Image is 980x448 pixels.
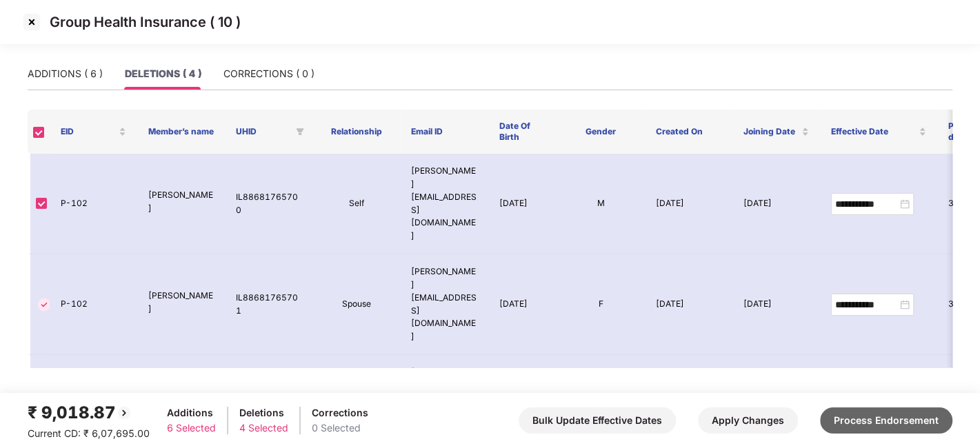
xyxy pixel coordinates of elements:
th: Gender [557,110,644,154]
td: [PERSON_NAME][EMAIL_ADDRESS][DOMAIN_NAME] [400,154,488,254]
div: 6 Selected [167,420,216,436]
img: svg+xml;base64,PHN2ZyBpZD0iQmFjay0yMHgyMCIgeG1sbnM9Imh0dHA6Ly93d3cudzMub3JnLzIwMDAvc3ZnIiB3aWR0aD... [116,405,132,421]
th: Relationship [312,110,400,154]
div: ADDITIONS ( 6 ) [28,66,103,81]
span: Effective Date [831,126,916,137]
span: filter [293,123,307,140]
button: Process Endorsement [820,407,952,434]
td: IL88681765700 [225,154,312,254]
td: [DATE] [732,154,820,254]
td: IL88681765701 [225,254,312,355]
td: M [557,154,644,254]
img: svg+xml;base64,PHN2ZyBpZD0iQ3Jvc3MtMzJ4MzIiIHhtbG5zPSJodHRwOi8vd3d3LnczLm9yZy8yMDAwL3N2ZyIgd2lkdG... [21,11,43,33]
img: svg+xml;base64,PHN2ZyBpZD0iVGljay0zMngzMiIgeG1sbnM9Imh0dHA6Ly93d3cudzMub3JnLzIwMDAvc3ZnIiB3aWR0aD... [36,296,52,313]
td: [DATE] [732,254,820,355]
td: Spouse [312,254,400,355]
th: Effective Date [820,110,937,154]
span: EID [61,126,116,137]
button: Apply Changes [698,407,798,434]
th: Email ID [400,110,488,154]
th: Joining Date [732,110,820,154]
div: 4 Selected [239,420,288,436]
div: Corrections [312,405,368,420]
th: Created On [644,110,732,154]
td: [DATE] [488,154,557,254]
span: Current CD: ₹ 6,07,695.00 [28,427,150,439]
div: ₹ 9,018.87 [28,400,150,426]
div: DELETIONS ( 4 ) [125,66,201,81]
p: [PERSON_NAME] [148,189,214,215]
td: F [557,254,644,355]
span: filter [296,128,304,136]
p: Group Health Insurance ( 10 ) [50,14,241,30]
td: P-102 [50,154,137,254]
div: CORRECTIONS ( 0 ) [223,66,314,81]
span: Joining Date [743,126,799,137]
td: [PERSON_NAME][EMAIL_ADDRESS][DOMAIN_NAME] [400,254,488,355]
span: UHID [236,126,290,137]
td: [DATE] [644,254,732,355]
th: Member’s name [137,110,225,154]
div: Additions [167,405,216,420]
th: Date Of Birth [488,110,557,154]
button: Bulk Update Effective Dates [519,407,676,434]
td: P-102 [50,254,137,355]
td: Self [312,154,400,254]
td: [DATE] [488,254,557,355]
p: [PERSON_NAME] [148,289,214,316]
th: EID [50,110,137,154]
td: [DATE] [644,154,732,254]
div: Deletions [239,405,288,420]
div: 0 Selected [312,420,368,436]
